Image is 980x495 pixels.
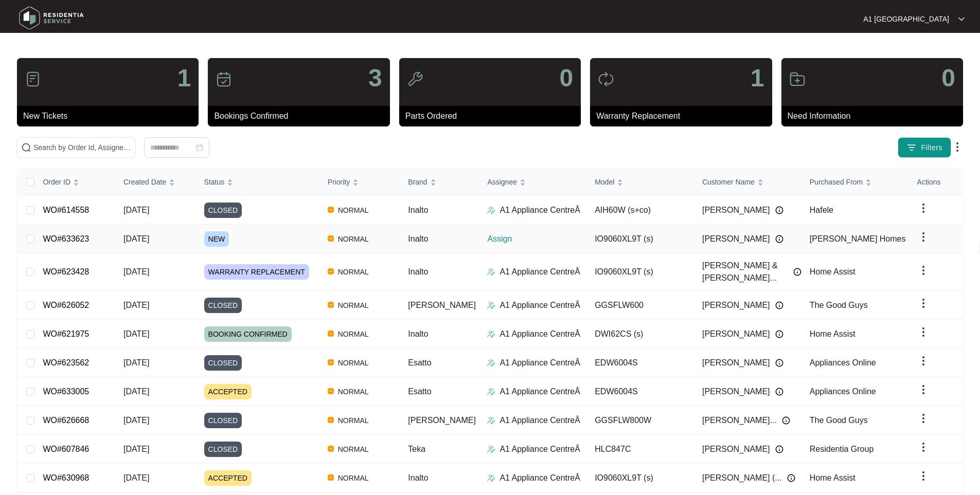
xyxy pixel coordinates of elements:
span: [PERSON_NAME] (... [702,472,782,484]
span: [PERSON_NAME]... [702,414,777,427]
span: CLOSED [204,355,242,371]
td: IO9060XL9T (s) [586,253,694,291]
span: WARRANTY REPLACEMENT [204,264,309,280]
span: [PERSON_NAME] & [PERSON_NAME]... [702,260,788,284]
p: A1 Appliance CentreÂ [500,299,580,311]
img: search-icon [21,142,31,153]
span: Filters [921,142,942,153]
p: 1 [751,66,764,90]
p: 3 [368,66,382,90]
th: Priority [319,169,400,196]
span: [PERSON_NAME] [408,416,476,425]
img: icon [216,71,232,87]
img: dropdown arrow [917,383,930,396]
span: [PERSON_NAME] [702,328,770,340]
img: dropdown arrow [917,441,930,453]
th: Created Date [115,169,196,196]
span: [DATE] [123,329,149,338]
img: residentia service logo [15,3,87,33]
img: dropdown arrow [917,202,930,214]
img: Info icon [787,474,795,482]
img: dropdown arrow [917,412,930,425]
td: GGSFLW800W [586,406,694,435]
span: NORMAL [334,204,373,216]
img: Info icon [775,301,783,309]
img: Info icon [775,330,783,338]
span: [DATE] [123,416,149,425]
p: A1 Appliance CentreÂ [500,357,580,369]
img: Vercel Logo [328,302,334,308]
img: dropdown arrow [951,141,964,153]
p: A1 [GEOGRAPHIC_DATA] [863,14,949,24]
span: Home Assist [810,473,856,482]
span: ACCEPTED [204,384,252,399]
img: Assigner Icon [487,268,495,276]
span: Appliances Online [810,358,876,367]
img: Assigner Icon [487,474,495,482]
p: Assign [487,233,586,245]
input: Search by Order Id, Assignee Name, Customer Name, Brand and Model [33,142,131,153]
p: A1 Appliance CentreÂ [500,204,580,216]
img: icon [25,71,41,87]
span: [DATE] [123,234,149,243]
p: Need Information [788,110,963,122]
span: [PERSON_NAME] [702,443,770,455]
img: dropdown arrow [917,231,930,243]
img: Assigner Icon [487,330,495,338]
p: 1 [177,66,191,90]
img: Info icon [775,235,783,243]
span: Priority [328,176,350,188]
span: Appliances Online [810,387,876,396]
span: Inalto [408,267,428,276]
a: WO#623562 [43,358,89,367]
td: IO9060XL9T (s) [586,464,694,492]
img: dropdown arrow [917,355,930,367]
span: Teka [408,445,425,453]
button: filter iconFilters [898,137,951,158]
img: Vercel Logo [328,388,334,394]
span: Inalto [408,234,428,243]
img: Assigner Icon [487,445,495,453]
img: Vercel Logo [328,207,334,213]
span: NORMAL [334,386,373,398]
th: Status [196,169,319,196]
span: NORMAL [334,414,373,427]
img: icon [598,71,614,87]
p: A1 Appliance CentreÂ [500,266,580,278]
p: New Tickets [23,110,199,122]
th: Assignee [479,169,586,196]
span: The Good Guys [810,301,868,309]
a: WO#621975 [43,329,89,338]
span: NORMAL [334,357,373,369]
span: NORMAL [334,328,373,340]
span: [PERSON_NAME] [702,299,770,311]
th: Actions [909,169,963,196]
img: Vercel Logo [328,474,334,481]
span: Esatto [408,387,431,396]
span: NORMAL [334,266,373,278]
img: Vercel Logo [328,331,334,337]
span: Inalto [408,206,428,214]
img: Info icon [775,359,783,367]
p: A1 Appliance CentreÂ [500,443,580,455]
span: The Good Guys [810,416,868,425]
span: Home Assist [810,267,856,276]
span: ACCEPTED [204,470,252,486]
th: Order ID [34,169,115,196]
span: Home Assist [810,329,856,338]
span: [PERSON_NAME] [702,233,770,245]
a: WO#626668 [43,416,89,425]
span: Residentia Group [810,445,874,453]
p: Parts Ordered [405,110,581,122]
span: CLOSED [204,413,242,428]
img: Info icon [775,388,783,396]
span: Model [595,176,614,188]
td: DWI62CS (s) [586,320,694,349]
td: EDW6004S [586,349,694,377]
img: dropdown arrow [917,264,930,277]
img: dropdown arrow [917,470,930,482]
img: filter icon [906,142,917,153]
span: [DATE] [123,445,149,453]
img: Vercel Logo [328,268,334,274]
th: Brand [400,169,479,196]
